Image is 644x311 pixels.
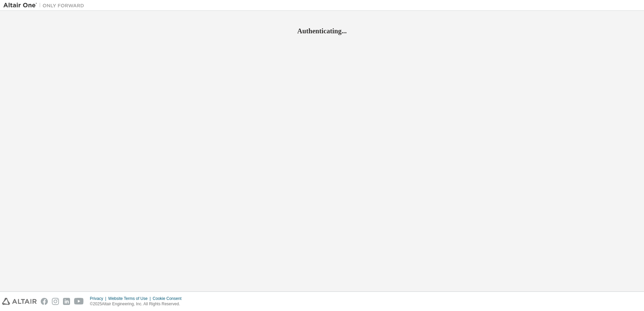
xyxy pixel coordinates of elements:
img: instagram.svg [52,298,59,305]
img: Altair One [3,2,88,9]
div: Privacy [90,296,108,301]
img: youtube.svg [74,298,84,305]
p: © 2025 Altair Engineering, Inc. All Rights Reserved. [90,301,186,307]
img: linkedin.svg [63,298,70,305]
div: Website Terms of Use [108,296,153,301]
img: altair_logo.svg [2,298,37,305]
h2: Authenticating... [3,27,641,35]
div: Cookie Consent [153,296,185,301]
img: facebook.svg [41,298,48,305]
